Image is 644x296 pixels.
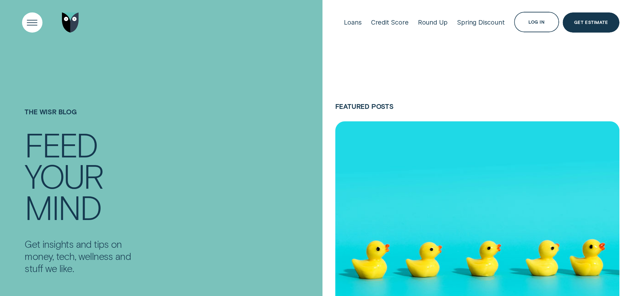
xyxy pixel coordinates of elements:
[344,19,361,26] div: Loans
[335,102,619,110] div: Featured posts
[418,19,448,26] div: Round Up
[457,19,504,26] div: Spring Discount
[62,12,79,33] img: Wisr
[371,19,409,26] div: Credit Score
[25,238,137,274] p: Get insights and tips on money, tech, wellness and stuff we like.
[514,12,559,32] button: Log in
[25,129,97,160] div: Feed
[563,12,619,33] a: Get Estimate
[25,129,137,223] h4: Feed your mind
[25,108,137,128] h1: The Wisr Blog
[25,160,102,191] div: your
[22,12,42,33] button: Open Menu
[25,191,101,223] div: mind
